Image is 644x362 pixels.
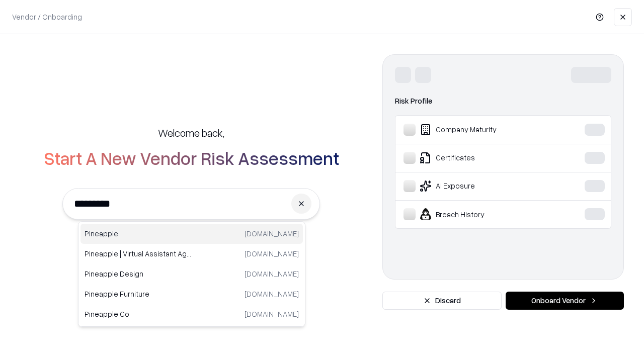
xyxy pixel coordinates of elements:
[245,309,299,319] p: [DOMAIN_NAME]
[404,152,554,164] div: Certificates
[404,180,554,192] div: AI Exposure
[85,268,192,279] p: Pineapple Design
[12,12,82,22] p: Vendor / Onboarding
[506,292,624,310] button: Onboard Vendor
[85,289,192,299] p: Pineapple Furniture
[158,126,224,140] h5: Welcome back,
[245,268,299,279] p: [DOMAIN_NAME]
[245,289,299,299] p: [DOMAIN_NAME]
[395,95,611,107] div: Risk Profile
[44,148,339,168] h2: Start A New Vendor Risk Assessment
[85,228,192,239] p: Pineapple
[404,124,554,136] div: Company Maturity
[78,221,305,327] div: Suggestions
[404,208,554,220] div: Breach History
[245,228,299,239] p: [DOMAIN_NAME]
[245,248,299,259] p: [DOMAIN_NAME]
[382,292,502,310] button: Discard
[85,309,192,319] p: Pineapple Co
[85,248,192,259] p: Pineapple | Virtual Assistant Agency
